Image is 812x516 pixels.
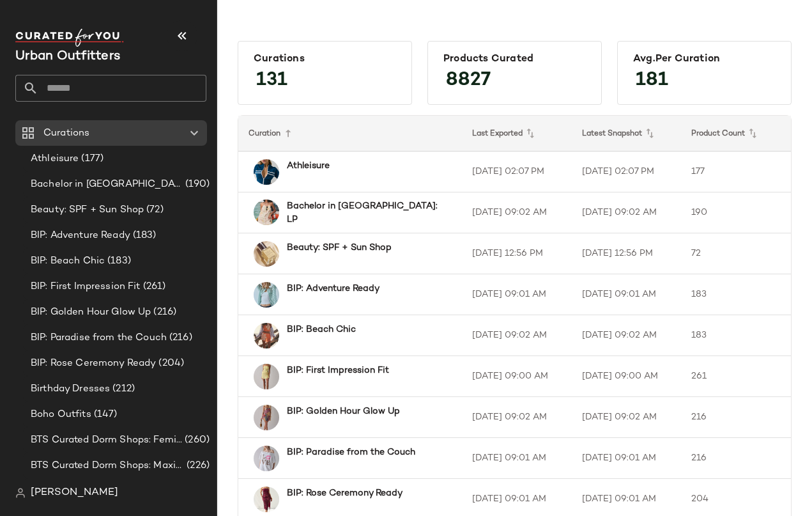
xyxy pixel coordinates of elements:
td: 183 [681,274,791,315]
td: [DATE] 09:02 AM [462,397,572,438]
td: [DATE] 09:02 AM [572,397,682,438]
span: 181 [623,58,681,104]
span: Current Company Name [15,50,120,63]
b: Bachelor in [GEOGRAPHIC_DATA]: LP [287,199,439,226]
img: 96651559_038_b [254,282,279,308]
span: BIP: Golden Hour Glow Up [31,305,151,320]
span: BIP: Adventure Ready [31,228,130,243]
span: Curations [43,126,89,141]
td: 177 [681,152,791,192]
b: Beauty: SPF + Sun Shop [287,241,392,254]
span: BIP: Beach Chic [31,254,105,269]
span: (216) [151,305,176,320]
img: cfy_white_logo.C9jOOHJF.svg [15,29,124,47]
b: BIP: Adventure Ready [287,282,379,295]
img: 76010537_262_b [254,487,279,512]
th: Last Exported [462,116,572,152]
td: [DATE] 09:02 AM [462,192,572,233]
img: 98247711_087_b [254,323,279,348]
span: Beauty: SPF + Sun Shop [31,203,144,217]
span: (183) [105,254,131,269]
span: Athleisure [31,152,79,166]
span: BTS Curated Dorm Shops: Maximalist [31,458,184,473]
span: (72) [144,203,164,217]
span: (183) [130,228,157,243]
span: Boho Outfits [31,407,91,422]
b: BIP: First Impression Fit [287,364,389,377]
span: (226) [184,458,210,473]
div: Avg.per Curation [633,53,776,65]
td: [DATE] 09:01 AM [462,274,572,315]
td: 183 [681,315,791,356]
img: 100596915_079_b [254,364,279,389]
td: 216 [681,397,791,438]
span: BTS Curated Dorm Shops: Feminine [31,433,182,448]
td: [DATE] 09:01 AM [462,438,572,479]
b: Athleisure [287,159,330,173]
td: [DATE] 12:56 PM [572,233,682,274]
td: [DATE] 09:01 AM [572,438,682,479]
div: Products Curated [443,53,586,65]
td: [DATE] 02:07 PM [462,152,572,192]
td: [DATE] 09:01 AM [572,274,682,315]
span: (204) [156,356,184,371]
th: Latest Snapshot [572,116,682,152]
span: [PERSON_NAME] [31,485,118,501]
td: [DATE] 09:02 AM [462,315,572,356]
span: BIP: Rose Ceremony Ready [31,356,156,371]
span: (177) [79,152,103,166]
img: 54308812_023_b [254,241,279,267]
span: (147) [91,407,118,422]
td: 216 [681,438,791,479]
span: Bachelor in [GEOGRAPHIC_DATA]: LP [31,177,183,192]
span: (212) [110,382,135,396]
span: 8827 [433,58,503,104]
span: (216) [167,331,192,345]
span: (261) [141,279,166,294]
td: [DATE] 02:07 PM [572,152,682,192]
img: 100637107_211_b [254,446,279,471]
td: [DATE] 09:00 AM [462,356,572,397]
span: BIP: Paradise from the Couch [31,331,167,345]
td: 72 [681,233,791,274]
td: 190 [681,192,791,233]
td: [DATE] 09:00 AM [572,356,682,397]
img: 99180069_079_b [254,199,279,225]
td: 261 [681,356,791,397]
td: [DATE] 09:02 AM [572,315,682,356]
b: BIP: Beach Chic [287,323,356,336]
span: BIP: First Impression Fit [31,279,141,294]
span: 131 [243,58,300,104]
span: (260) [182,433,210,448]
th: Curation [238,116,462,152]
b: BIP: Rose Ceremony Ready [287,487,402,500]
td: [DATE] 12:56 PM [462,233,572,274]
b: BIP: Golden Hour Glow Up [287,405,400,418]
span: Birthday Dresses [31,382,110,396]
div: Curations [254,53,396,65]
img: 101347516_000_b [254,405,279,430]
b: BIP: Paradise from the Couch [287,446,415,459]
th: Product Count [681,116,791,152]
img: svg%3e [15,488,26,498]
img: 101256782_042_b [254,159,279,185]
span: (190) [183,177,210,192]
td: [DATE] 09:02 AM [572,192,682,233]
